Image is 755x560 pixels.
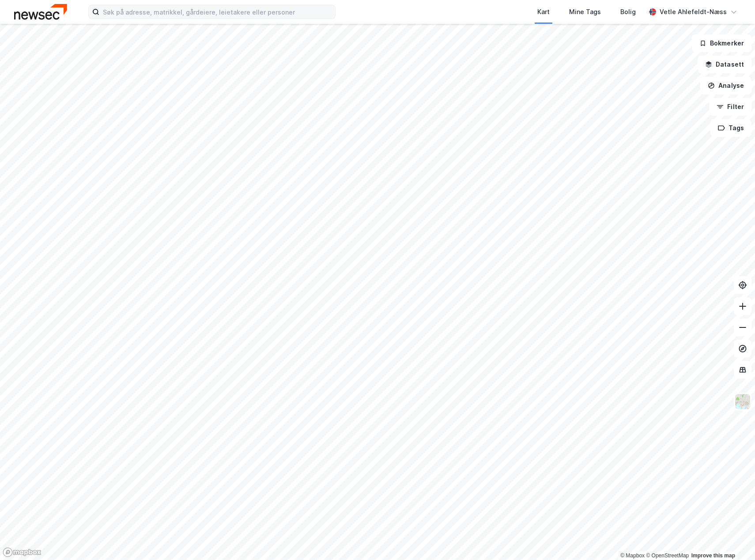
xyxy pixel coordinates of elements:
a: Mapbox [620,552,645,559]
div: Mine Tags [569,7,601,17]
img: newsec-logo.f6e21ccffca1b3a03d2d.png [14,4,67,19]
a: Mapbox homepage [3,547,42,557]
div: Kart [537,7,550,17]
button: Analyse [700,77,751,94]
button: Datasett [698,56,751,73]
a: Improve this map [691,552,735,559]
button: Filter [709,98,751,116]
img: Z [734,393,751,410]
div: Vetle Ahlefeldt-Næss [660,7,727,17]
a: OpenStreetMap [646,552,689,559]
div: Bolig [620,7,636,17]
button: Tags [710,119,751,137]
input: Søk på adresse, matrikkel, gårdeiere, leietakere eller personer [99,5,335,19]
button: Bokmerker [692,34,751,52]
iframe: Chat Widget [711,518,755,560]
div: Kontrollprogram for chat [711,518,755,560]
